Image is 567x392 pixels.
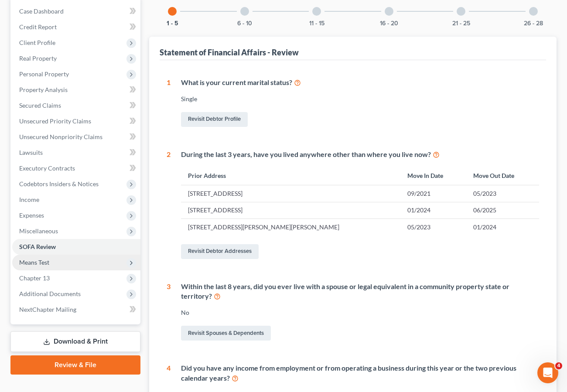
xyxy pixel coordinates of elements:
[167,150,171,261] div: 2
[466,219,539,235] td: 01/2024
[19,149,43,156] span: Lawsuits
[19,23,57,31] span: Credit Report
[452,20,470,27] button: 21 - 25
[10,355,140,375] a: Review & File
[181,363,539,383] div: Did you have any income from employment or from operating a business during this year or the two ...
[19,133,102,140] span: Unsecured Nonpriority Claims
[19,55,57,62] span: Real Property
[466,185,539,202] td: 05/2023
[19,290,81,297] span: Additional Documents
[309,20,324,27] button: 11 - 15
[19,70,69,78] span: Personal Property
[12,19,140,35] a: Credit Report
[181,308,539,317] div: No
[237,20,252,27] button: 6 - 10
[400,219,466,235] td: 05/2023
[555,362,562,369] span: 4
[19,117,91,125] span: Unsecured Priority Claims
[537,362,558,383] iframe: Intercom live chat
[19,39,55,46] span: Client Profile
[19,227,58,235] span: Miscellaneous
[160,47,299,58] div: Statement of Financial Affairs - Review
[181,95,539,103] div: Single
[181,244,259,259] a: Revisit Debtor Addresses
[19,180,99,187] span: Codebtors Insiders & Notices
[181,112,248,127] a: Revisit Debtor Profile
[19,164,75,172] span: Executory Contracts
[12,129,140,145] a: Unsecured Nonpriority Claims
[19,102,61,109] span: Secured Claims
[181,326,271,341] a: Revisit Spouses & Dependents
[19,259,49,266] span: Means Test
[12,3,140,19] a: Case Dashboard
[167,78,171,129] div: 1
[181,166,400,185] th: Prior Address
[380,20,398,27] button: 16 - 20
[19,274,50,282] span: Chapter 13
[19,243,56,250] span: SOFA Review
[524,20,543,27] button: 26 - 28
[10,331,140,352] a: Download & Print
[19,7,64,15] span: Case Dashboard
[181,150,539,160] div: During the last 3 years, have you lived anywhere other than where you live now?
[12,145,140,160] a: Lawsuits
[12,160,140,176] a: Executory Contracts
[12,113,140,129] a: Unsecured Priority Claims
[12,98,140,113] a: Secured Claims
[466,202,539,218] td: 06/2025
[466,166,539,185] th: Move Out Date
[12,302,140,317] a: NextChapter Mailing
[12,82,140,98] a: Property Analysis
[19,306,76,313] span: NextChapter Mailing
[167,20,178,27] button: 1 - 5
[181,282,539,302] div: Within the last 8 years, did you ever live with a spouse or legal equivalent in a community prope...
[181,185,400,202] td: [STREET_ADDRESS]
[19,211,44,219] span: Expenses
[19,196,39,203] span: Income
[167,282,171,343] div: 3
[400,166,466,185] th: Move In Date
[19,86,68,93] span: Property Analysis
[181,202,400,218] td: [STREET_ADDRESS]
[400,185,466,202] td: 09/2021
[181,78,539,88] div: What is your current marital status?
[12,239,140,255] a: SOFA Review
[181,219,400,235] td: [STREET_ADDRESS][PERSON_NAME][PERSON_NAME]
[400,202,466,218] td: 01/2024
